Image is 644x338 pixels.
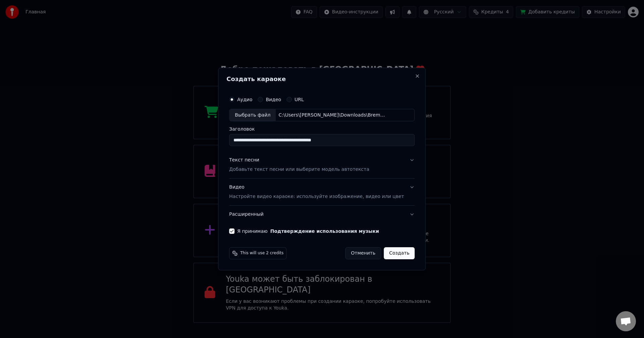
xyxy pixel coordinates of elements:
[276,112,390,119] div: C:\Users\[PERSON_NAME]\Downloads\Bremenskie_Muzykanty_-_Pesnya_druzejj_64950310.mp3
[229,179,415,206] button: ВидеоНастройте видео караоке: используйте изображение, видео или цвет
[229,109,276,121] div: Выбрать файл
[229,166,369,173] p: Добавьте текст песни или выберите модель автотекста
[226,76,417,82] h2: Создать караоке
[229,152,415,179] button: Текст песниДобавьте текст песни или выберите модель автотекста
[240,251,283,256] span: This will use 2 credits
[294,97,304,102] label: URL
[229,184,404,200] div: Видео
[384,247,415,259] button: Создать
[270,229,379,233] button: Я принимаю
[229,206,415,223] button: Расширенный
[229,127,415,132] label: Заголовок
[345,247,381,259] button: Отменить
[229,157,259,164] div: Текст песни
[237,97,252,102] label: Аудио
[229,193,404,200] p: Настройте видео караоке: используйте изображение, видео или цвет
[237,229,379,233] label: Я принимаю
[266,97,281,102] label: Видео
